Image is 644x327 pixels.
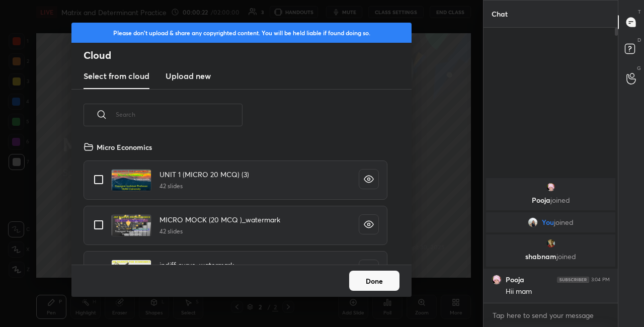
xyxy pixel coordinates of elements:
[484,176,618,303] div: grid
[546,182,556,192] img: 3
[159,169,249,180] h4: UNIT 1 (MICRO 20 MCQ) (3)
[116,93,243,136] input: Search
[111,260,151,282] img: 165098777669HGAF.pdf
[637,64,641,72] p: G
[638,8,641,16] p: T
[111,214,151,236] img: 1650987777MKFS7F.pdf
[71,138,399,265] div: grid
[492,275,502,285] img: 3
[349,271,399,291] button: Done
[528,217,538,227] img: 7b2fb93e2a404dc19183bb1ccf9e4b77.jpg
[166,70,211,82] h3: Upload new
[492,196,609,204] p: Pooja
[506,287,610,297] div: Hii mam
[159,227,280,236] h5: 42 slides
[111,169,151,191] img: 1650987777MN8VSS.pdf
[159,214,280,225] h4: MICRO MOCK (20 MCQ )_watermark
[84,49,412,62] h2: Cloud
[554,218,574,226] span: joined
[546,238,556,249] img: 518dd7c319ef4421b3ec9260ce6f5d72.jpg
[556,252,576,261] span: joined
[557,277,589,283] img: 4P8fHbbgJtejmAAAAAElFTkSuQmCC
[71,23,412,43] div: Please don't upload & share any copyrighted content. You will be held liable if found doing so.
[159,182,249,191] h5: 42 slides
[506,275,524,284] h6: Pooja
[550,195,570,205] span: joined
[97,142,152,152] h4: Micro Economics
[542,218,554,226] span: You
[159,260,234,270] h4: indiff curve_watermark
[591,277,610,283] div: 3:04 PM
[484,1,516,27] p: Chat
[492,253,609,261] p: shabnam
[84,70,149,82] h3: Select from cloud
[637,36,641,44] p: D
